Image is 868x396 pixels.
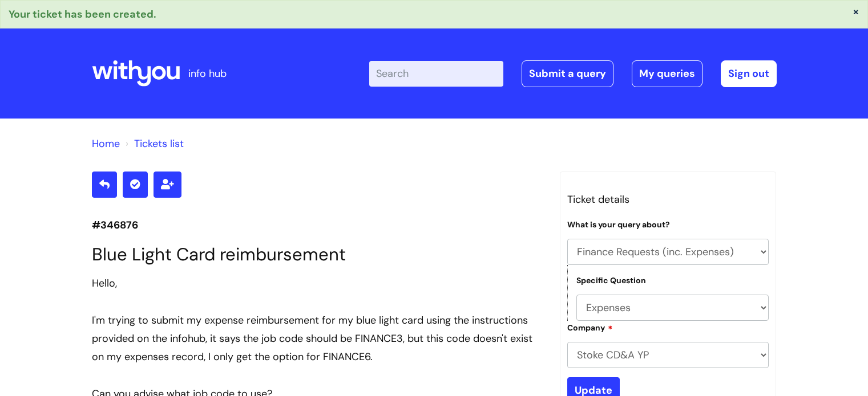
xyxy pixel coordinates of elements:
[92,274,543,292] div: Hello,
[369,61,503,86] input: Search
[853,6,859,17] button: ×
[567,190,769,209] h3: Ticket details
[369,60,777,87] div: | -
[188,64,227,83] p: info hub
[92,244,543,265] h1: Blue Light Card reimbursement
[632,60,703,87] a: My queries
[567,321,613,333] label: Company
[92,134,120,153] li: Solution home
[123,134,184,153] li: Tickets list
[522,60,613,87] a: Submit a query
[92,137,120,150] a: Home
[576,276,646,285] label: Specific Question
[721,60,777,87] a: Sign out
[134,137,184,150] a: Tickets list
[567,220,670,230] label: What is your query about?
[92,216,543,234] p: #346876
[92,311,543,366] div: I'm trying to submit my expense reimbursement for my blue light card using the instructions provi...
